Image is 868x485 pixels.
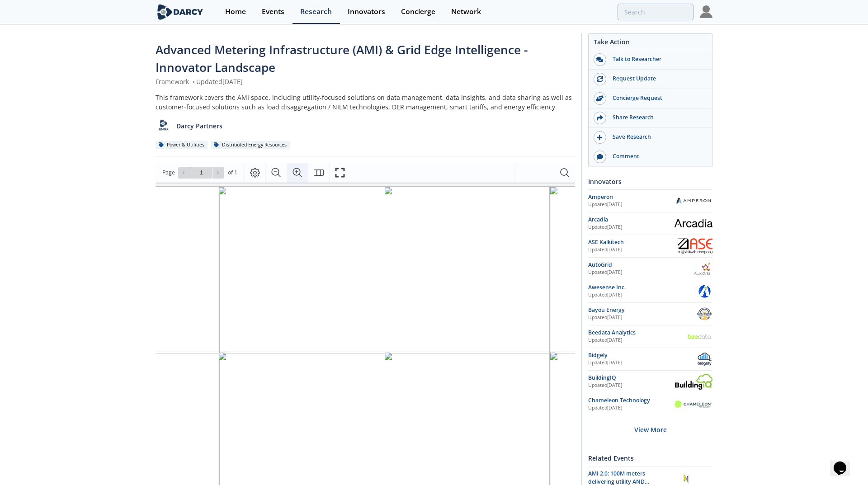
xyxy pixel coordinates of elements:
[588,306,697,314] div: Bayou Energy
[588,193,712,209] a: Amperon Updated[DATE] Amperon
[588,216,712,231] a: Arcadia Updated[DATE] Arcadia
[588,193,675,201] div: Amperon
[588,396,675,405] div: Chameleon Technology
[588,351,697,359] div: Bidgely
[588,283,697,292] div: Awesense Inc.
[697,351,712,367] img: Bidgely
[588,283,712,299] a: Awesense Inc. Updated[DATE] Awesense Inc.
[589,37,712,50] div: Take Action
[691,261,712,277] img: AutoGrid
[588,374,675,382] div: BuildingIQ
[675,374,712,390] img: BuildingIQ
[697,283,712,299] img: Awesense Inc.
[588,314,697,321] div: Updated [DATE]
[700,5,712,18] img: Profile
[588,382,675,389] div: Updated [DATE]
[225,8,246,15] div: Home
[588,269,691,276] div: Updated [DATE]
[211,141,290,149] div: Distributed Energy Resources
[588,415,712,444] div: View More
[588,396,712,412] a: Chameleon Technology Updated[DATE] Chameleon Technology
[675,400,712,408] img: Chameleon Technology
[588,216,675,224] div: Arcadia
[176,121,222,131] p: Darcy Partners
[156,42,528,75] span: Advanced Metering Infrastructure (AMI) & Grid Edge Intelligence - Innovator Landscape
[156,141,208,149] div: Power & Utilities
[606,113,708,122] div: Share Research
[588,238,678,246] div: ASE Kalkitech
[588,174,712,189] div: Innovators
[156,77,575,86] div: Framework Updated [DATE]
[401,8,435,15] div: Concierge
[588,261,691,269] div: AutoGrid
[678,238,712,254] img: ASE Kalkitech
[588,329,712,344] a: Beedata Analytics Updated[DATE] Beedata Analytics
[191,77,196,86] span: •
[588,238,712,254] a: ASE Kalkitech Updated[DATE] ASE Kalkitech
[606,94,708,102] div: Concierge Request
[588,351,712,367] a: Bidgely Updated[DATE] Bidgely
[348,8,385,15] div: Innovators
[588,306,712,322] a: Bayou Energy Updated[DATE] Bayou Energy
[588,292,697,299] div: Updated [DATE]
[675,219,712,228] img: Arcadia
[451,8,481,15] div: Network
[588,374,712,390] a: BuildingIQ Updated[DATE] BuildingIQ
[606,75,708,83] div: Request Update
[156,93,575,112] div: This framework covers the AMI space, including utility-focused solutions on data management, data...
[588,359,697,367] div: Updated [DATE]
[588,329,686,337] div: Beedata Analytics
[588,246,678,254] div: Updated [DATE]
[588,337,686,344] div: Updated [DATE]
[606,152,708,160] div: Comment
[588,450,712,466] div: Related Events
[686,329,712,344] img: Beedata Analytics
[588,405,675,412] div: Updated [DATE]
[697,306,712,322] img: Bayou Energy
[606,133,708,141] div: Save Research
[300,8,332,15] div: Research
[675,197,712,205] img: Amperon
[156,4,205,20] img: logo-wide.svg
[588,201,675,208] div: Updated [DATE]
[830,449,859,476] iframe: chat widget
[618,4,693,20] input: Advanced Search
[262,8,284,15] div: Events
[588,261,712,277] a: AutoGrid Updated[DATE] AutoGrid
[606,55,708,63] div: Talk to Researcher
[588,224,675,231] div: Updated [DATE]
